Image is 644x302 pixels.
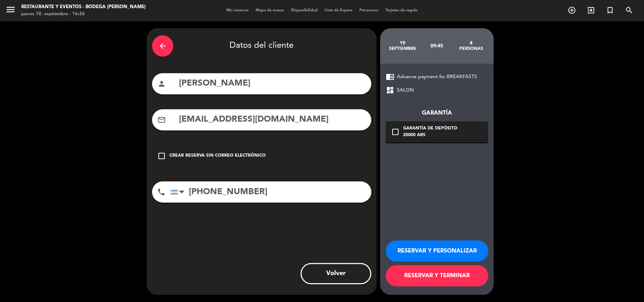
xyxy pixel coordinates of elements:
span: SALON [397,86,414,94]
i: exit_to_app [587,6,595,14]
button: menu [5,4,16,17]
i: phone [157,188,166,196]
span: Disponibilidad [288,8,321,12]
div: Argentina: +54 [171,182,187,202]
div: 19 [385,40,420,46]
i: search [625,6,633,14]
i: arrow_back [158,42,167,50]
input: Número de teléfono... [170,181,371,203]
span: Tarjetas de regalo [382,8,421,12]
span: Lista de Espera [321,8,356,12]
button: RESERVAR Y TERMINAR [386,265,488,286]
div: septiembre [385,46,420,52]
span: Advance payment for BREAKFASTS [397,73,477,81]
div: Garantía de depósito [403,125,457,132]
input: Email del cliente [178,112,366,127]
i: turned_in_not [606,6,614,14]
i: menu [5,4,16,15]
button: RESERVAR Y PERSONALIZAR [386,240,488,262]
span: Pre-acceso [356,8,382,12]
i: mail_outline [157,116,166,124]
div: Garantía [386,109,488,118]
span: dashboard [386,86,394,94]
i: person [157,80,166,88]
input: Nombre del cliente [178,76,366,91]
i: check_box_outline_blank [391,128,400,136]
div: Restaurante y Eventos - Bodega [PERSON_NAME] [21,4,146,11]
div: Crear reserva sin correo electrónico [169,152,266,159]
div: Datos del cliente [152,34,371,58]
div: personas [454,46,488,52]
div: 4 [454,40,488,46]
div: jueves 18. septiembre - 16:26 [21,11,146,18]
span: Mapa de mesas [252,8,288,12]
div: 09:45 [420,34,454,58]
button: Volver [301,263,371,284]
i: add_circle_outline [568,6,576,14]
span: chrome_reader_mode [386,72,394,81]
div: 20000 ARS [403,132,457,139]
span: Mis reservas [223,8,252,12]
i: check_box_outline_blank [157,152,166,160]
